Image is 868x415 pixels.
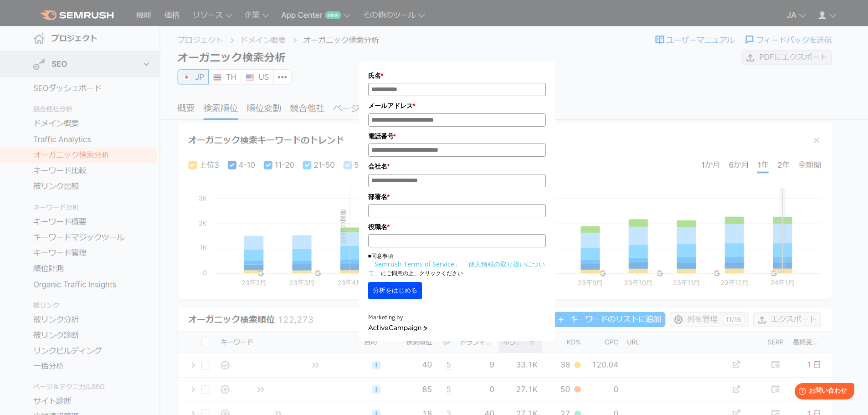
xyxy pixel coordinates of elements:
[368,101,546,111] label: メールアドレス
[368,192,546,202] label: 部署名
[368,71,546,81] label: 氏名
[368,260,545,277] a: 「個人情報の取り扱いについて」
[368,161,546,171] label: 会社名
[368,282,422,299] button: 分析をはじめる
[368,131,546,141] label: 電話番号
[787,379,858,405] iframe: Help widget launcher
[368,260,461,268] a: 「Semrush Terms of Service」
[368,252,546,277] p: ■同意事項 にご同意の上、クリックください
[368,313,546,323] div: Marketing by
[368,222,546,232] label: 役職名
